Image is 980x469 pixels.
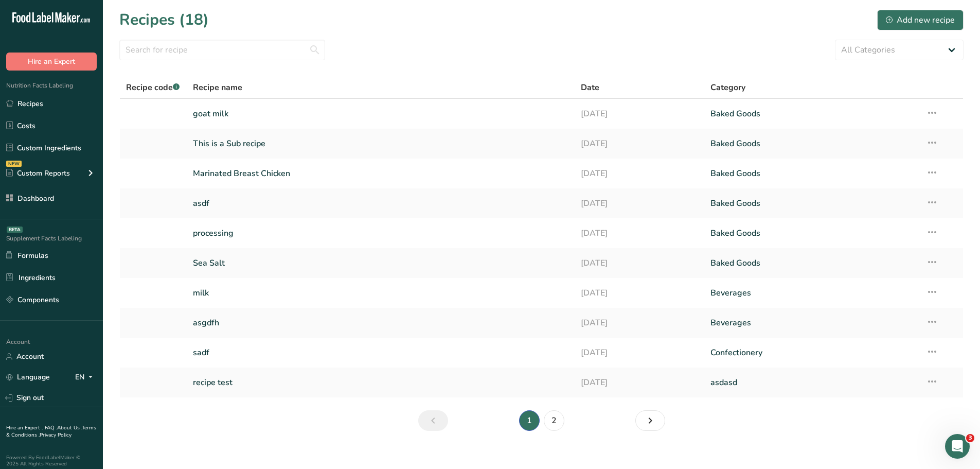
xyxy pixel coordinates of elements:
[119,40,325,60] input: Search for recipe
[581,193,698,214] a: [DATE]
[581,252,698,274] a: [DATE]
[193,372,569,393] a: recipe test
[581,163,698,184] a: [DATE]
[193,193,569,214] a: asdf
[7,227,23,233] div: BETA
[193,163,569,184] a: Marinated Breast Chicken
[581,312,698,334] a: [DATE]
[193,81,242,94] span: Recipe name
[886,14,955,26] div: Add new recipe
[635,410,665,431] a: Next page
[581,133,698,154] a: [DATE]
[581,282,698,304] a: [DATE]
[6,368,50,386] a: Language
[6,168,70,179] div: Custom Reports
[193,282,569,304] a: milk
[193,103,569,125] a: goat milk
[544,410,564,431] a: Page 2.
[6,424,96,439] a: Terms & Conditions .
[710,222,914,244] a: Baked Goods
[945,434,970,459] iframe: Intercom live chat
[581,222,698,244] a: [DATE]
[710,193,914,214] a: Baked Goods
[193,342,569,363] a: sadf
[193,312,569,334] a: asgdfh
[193,133,569,154] a: This is a Sub recipe
[581,81,599,94] span: Date
[710,163,914,184] a: Baked Goods
[581,342,698,363] a: [DATE]
[193,252,569,274] a: Sea Salt
[710,133,914,154] a: Baked Goods
[119,8,209,31] h1: Recipes (18)
[710,372,914,393] a: asdasd
[6,455,97,467] div: Powered By FoodLabelMaker © 2025 All Rights Reserved
[710,342,914,363] a: Confectionery
[581,103,698,125] a: [DATE]
[710,81,745,94] span: Category
[581,372,698,393] a: [DATE]
[710,282,914,304] a: Beverages
[6,53,97,71] button: Hire an Expert
[6,161,22,167] div: NEW
[126,82,180,93] span: Recipe code
[710,103,914,125] a: Baked Goods
[57,424,82,431] a: About Us .
[75,371,97,384] div: EN
[6,424,43,431] a: Hire an Expert .
[40,431,72,439] a: Privacy Policy
[710,252,914,274] a: Baked Goods
[877,10,964,30] button: Add new recipe
[418,410,448,431] a: Previous page
[966,434,974,442] span: 3
[45,424,57,431] a: FAQ .
[710,312,914,334] a: Beverages
[193,222,569,244] a: processing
